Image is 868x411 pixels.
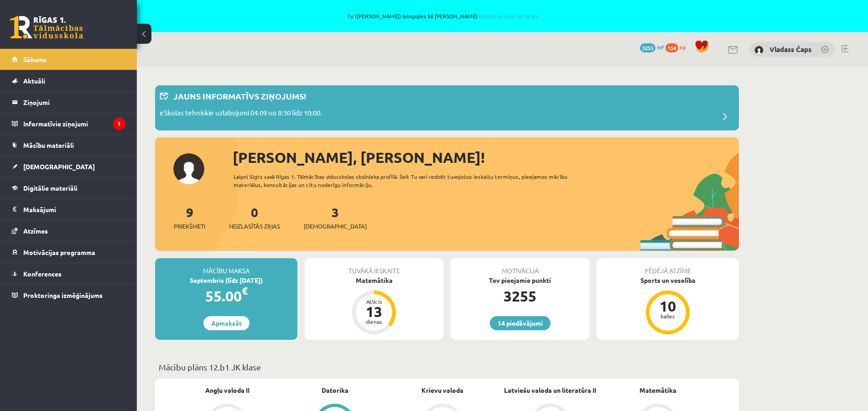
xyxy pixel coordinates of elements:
[105,13,781,19] span: Tu ([PERSON_NAME]) ielogojies kā [PERSON_NAME]
[155,285,297,307] div: 55.00
[639,385,676,395] a: Matemātika
[23,162,95,171] span: [DEMOGRAPHIC_DATA]
[360,319,388,324] div: dienas
[229,222,280,231] span: Neizlasītās ziņas
[360,304,388,319] div: 13
[451,285,589,307] div: 3255
[23,291,103,299] span: Proktoringa izmēģinājums
[233,146,739,168] div: [PERSON_NAME], [PERSON_NAME]!
[12,263,125,284] a: Konferences
[12,135,125,156] a: Mācību materiāli
[12,92,125,113] a: Ziņojumi
[159,361,735,373] p: Mācību plāns 12.b1 JK klase
[234,172,584,189] div: Laipni lūgts savā Rīgas 1. Tālmācības vidusskolas skolnieka profilā. Šeit Tu vari redzēt tuvojošo...
[12,113,125,134] a: Informatīvie ziņojumi1
[23,184,78,192] span: Digitālie materiāli
[305,276,443,285] div: Matemātika
[23,227,48,235] span: Atzīmes
[305,258,443,276] div: Tuvākā ieskaite
[654,299,681,313] div: 10
[155,276,297,285] div: Septembris (līdz [DATE])
[504,385,596,395] a: Latviešu valoda un literatūra II
[12,70,125,91] a: Aktuāli
[597,276,739,285] div: Sports un veselība
[23,248,95,256] span: Motivācijas programma
[242,284,248,297] span: €
[12,285,125,306] a: Proktoringa izmēģinājums
[113,118,125,130] i: 1
[160,108,322,120] p: eSkolas tehniskie uzlabojumi 04.09 no 8:30 līdz 10:00.
[665,43,690,51] a: 154 xp
[451,258,589,276] div: Motivācija
[174,222,205,231] span: Priekšmeti
[23,141,74,149] span: Mācību materiāli
[12,156,125,177] a: [DEMOGRAPHIC_DATA]
[304,204,367,231] a: 3[DEMOGRAPHIC_DATA]
[451,276,589,285] div: Tev pieejamie punkti
[597,258,739,276] div: Pēdējā atzīme
[160,90,734,126] a: Jauns informatīvs ziņojums! eSkolas tehniskie uzlabojumi 04.09 no 8:30 līdz 10:00.
[10,16,83,39] a: Rīgas 1. Tālmācības vidusskola
[23,199,125,220] legend: Maksājumi
[640,43,655,52] span: 3255
[23,92,125,113] legend: Ziņojumi
[155,258,297,276] div: Mācību maksa
[12,242,125,263] a: Motivācijas programma
[304,222,367,231] span: [DEMOGRAPHIC_DATA]
[12,199,125,220] a: Maksājumi
[229,204,280,231] a: 0Neizlasītās ziņas
[360,299,388,304] div: Atlicis
[322,385,348,395] a: Datorika
[23,113,125,134] legend: Informatīvie ziņojumi
[477,12,539,20] a: Atpakaļ uz savu lietotāju
[421,385,463,395] a: Krievu valoda
[665,43,678,52] span: 154
[174,204,205,231] a: 9Priekšmeti
[23,55,47,63] span: Sākums
[203,316,249,330] a: Apmaksāt
[205,385,249,395] a: Angļu valoda II
[597,276,739,336] a: Sports un veselība 10 balles
[12,49,125,70] a: Sākums
[754,46,764,55] img: Vladass Čaps
[173,90,306,102] p: Jauns informatīvs ziņojums!
[769,45,811,54] a: Vladass Čaps
[640,43,664,51] a: 3255 mP
[12,220,125,241] a: Atzīmes
[657,43,664,51] span: mP
[680,43,686,51] span: xp
[12,177,125,198] a: Digitālie materiāli
[23,77,45,85] span: Aktuāli
[305,276,443,336] a: Matemātika Atlicis 13 dienas
[23,270,62,278] span: Konferences
[654,313,681,319] div: balles
[490,316,551,330] a: 14 piedāvājumi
